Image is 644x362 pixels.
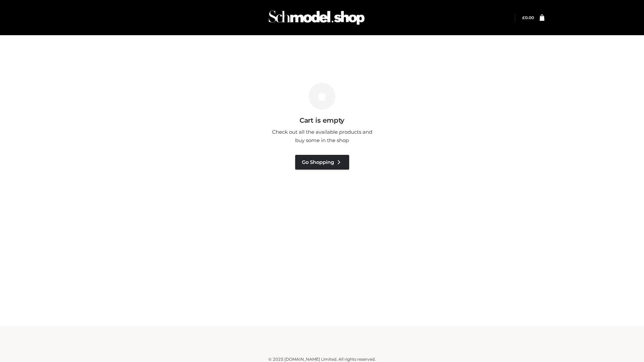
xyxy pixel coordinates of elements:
[522,15,525,20] span: £
[266,4,367,31] img: Schmodel Admin 964
[115,116,529,124] h3: Cart is empty
[522,15,534,20] bdi: 0.00
[268,128,376,145] p: Check out all the available products and buy some in the shop
[295,155,349,170] a: Go Shopping
[522,15,534,20] a: £0.00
